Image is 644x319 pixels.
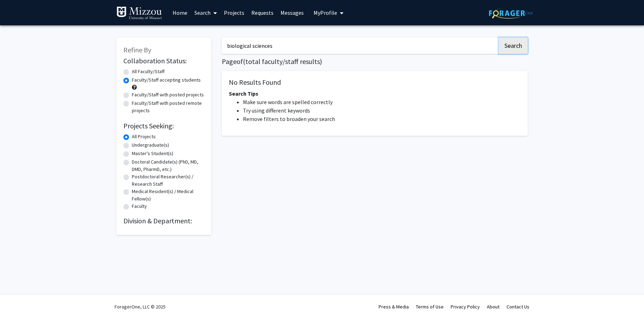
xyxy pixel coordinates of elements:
a: Search [191,0,220,25]
a: Contact Us [507,304,529,310]
button: Search [499,38,528,54]
label: All Projects [132,133,156,140]
span: Search Tips [229,90,258,97]
span: My Profile [314,9,337,16]
li: Try using different keywords [243,106,521,115]
a: Press & Media [379,304,409,310]
h2: Projects Seeking: [123,122,204,130]
h1: Page of ( total faculty/staff results) [222,57,528,66]
a: Requests [248,0,277,25]
label: All Faculty/Staff [132,68,165,75]
a: Terms of Use [416,304,444,310]
label: Postdoctoral Researcher(s) / Research Staff [132,173,204,188]
h2: Collaboration Status: [123,57,204,65]
label: Master's Student(s) [132,150,173,157]
h2: Division & Department: [123,217,204,225]
label: Faculty/Staff with posted remote projects [132,100,204,114]
a: Privacy Policy [451,304,480,310]
a: Messages [277,0,307,25]
h5: No Results Found [229,78,521,87]
li: Remove filters to broaden your search [243,115,521,123]
nav: Page navigation [222,143,528,159]
label: Doctoral Candidate(s) (PhD, MD, DMD, PharmD, etc.) [132,158,204,173]
img: ForagerOne Logo [489,8,533,19]
label: Faculty/Staff with posted projects [132,91,204,98]
div: ForagerOne, LLC © 2025 [115,294,166,319]
a: About [487,304,500,310]
li: Make sure words are spelled correctly [243,98,521,106]
label: Medical Resident(s) / Medical Fellow(s) [132,188,204,203]
span: Refine By [123,45,151,54]
a: Projects [220,0,248,25]
input: Search Keywords [222,38,498,54]
img: University of Missouri Logo [116,6,162,20]
iframe: Chat [5,287,30,314]
a: Home [169,0,191,25]
label: Faculty/Staff accepting students [132,76,201,84]
label: Undergraduate(s) [132,141,169,149]
label: Faculty [132,203,147,210]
